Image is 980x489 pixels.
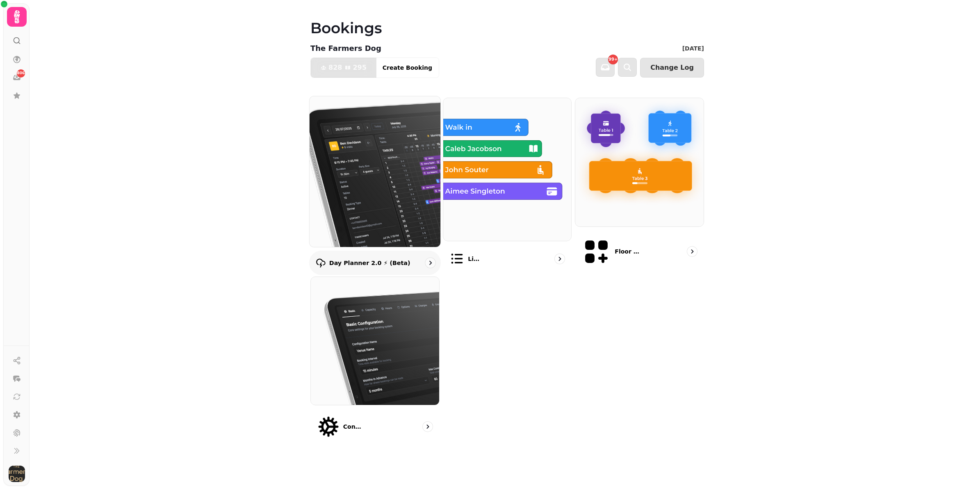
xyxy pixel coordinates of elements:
a: Floor Plans (beta)Floor Plans (beta) [575,98,704,273]
p: Floor Plans (beta) [615,247,643,256]
a: Day Planner 2.0 ⚡ (Beta)Day Planner 2.0 ⚡ (Beta) [309,96,441,275]
button: User avatar [7,466,27,482]
button: 828295 [311,58,376,78]
span: Change Log [650,64,694,71]
span: 828 [328,64,342,71]
span: 99+ [609,57,618,62]
p: List view [468,255,482,263]
button: Change Log [640,58,704,78]
img: List view [443,98,572,241]
span: Create Booking [383,65,432,71]
span: 295 [353,64,366,71]
svg: go to [556,255,564,263]
img: User avatar [9,466,25,482]
button: Create Booking [376,58,439,78]
a: List viewList view [443,98,572,273]
a: 806 [9,69,25,86]
svg: go to [424,423,432,431]
svg: go to [688,247,696,256]
img: Floor Plans (beta) [575,98,704,226]
img: Configuration [311,277,439,405]
svg: go to [426,258,434,267]
p: [DATE] [682,44,704,53]
img: Day Planner 2.0 ⚡ (Beta) [303,89,447,254]
span: 806 [17,71,25,76]
p: Configuration [343,423,365,431]
a: ConfigurationConfiguration [310,276,440,445]
p: The Farmers Dog [310,43,381,54]
p: Day Planner 2.0 ⚡ (Beta) [329,258,410,267]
